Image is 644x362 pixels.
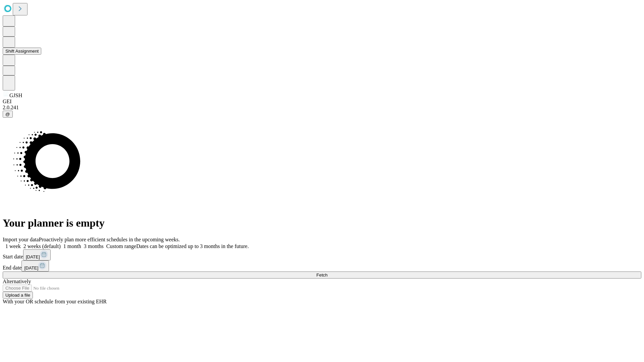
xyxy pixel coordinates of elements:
[106,243,136,249] span: Custom range
[3,271,641,279] button: Fetch
[3,105,641,111] div: 2.0.241
[136,243,249,249] span: Dates can be optimized up to 3 months in the future.
[24,265,38,270] span: [DATE]
[3,299,107,304] span: With your OR schedule from your existing EHR
[3,249,641,260] div: Start date
[84,243,104,249] span: 3 months
[63,243,81,249] span: 1 month
[3,217,641,229] h1: Your planner is empty
[3,237,39,242] span: Import your data
[3,111,13,118] button: @
[39,237,180,242] span: Proactively plan more efficient schedules in the upcoming weeks.
[23,249,51,260] button: [DATE]
[3,260,641,271] div: End date
[3,279,31,284] span: Alternatively
[3,292,33,299] button: Upload a file
[3,48,41,55] button: Shift Assignment
[23,243,61,249] span: 2 weeks (default)
[5,112,10,117] span: @
[21,260,49,271] button: [DATE]
[5,243,21,249] span: 1 week
[316,273,327,278] span: Fetch
[9,93,22,98] span: GJSH
[3,99,641,105] div: GEI
[26,254,40,259] span: [DATE]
